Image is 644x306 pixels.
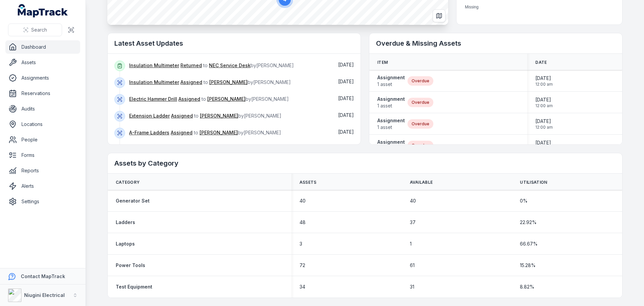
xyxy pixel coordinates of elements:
button: Switch to Map View [433,9,445,22]
a: Audits [5,102,80,116]
span: [DATE] [338,112,354,118]
span: [DATE] [535,75,553,82]
span: 1 asset [377,124,405,131]
span: [DATE] [535,96,553,103]
span: 1 [410,241,412,247]
span: to by [PERSON_NAME] [129,79,291,85]
span: 37 [410,219,416,226]
span: Available [410,180,433,185]
span: 34 [300,283,305,290]
span: 72 [300,262,305,269]
span: [DATE] [338,95,354,101]
span: Assets [300,180,317,185]
a: [PERSON_NAME] [207,96,246,102]
a: Electric Hammer Drill [129,96,177,102]
time: 4/30/2025, 12:00:00 AM [535,118,553,130]
a: Locations [5,118,80,131]
a: [PERSON_NAME] [200,129,238,136]
span: 12:00 am [535,103,553,108]
time: 8/12/2025, 1:28:25 PM [338,95,354,101]
span: 40 [300,198,306,204]
span: Search [31,27,47,33]
span: 12:00 am [535,82,553,87]
time: 8/12/2025, 1:27:00 PM [338,112,354,118]
h2: Latest Asset Updates [114,39,354,48]
a: Assignment1 asset [377,117,405,131]
time: 4/30/2025, 12:00:00 AM [535,96,553,108]
div: Overdue [408,141,433,150]
a: Insulation Multimeter [129,62,179,69]
a: Assignment1 asset [377,96,405,109]
a: Forms [5,148,80,162]
a: Assignments [5,71,80,85]
time: 8/18/2025, 5:02:25 PM [338,62,354,68]
a: Dashboard [5,40,80,54]
span: 22.92 % [520,219,537,226]
span: to by [PERSON_NAME] [129,62,294,68]
span: 0 % [520,198,528,204]
a: Assets [5,56,80,69]
span: 15.28 % [520,262,536,269]
span: [DATE] [338,129,354,135]
button: Search [8,24,62,36]
strong: Assignment [377,139,405,145]
div: Overdue [408,76,433,86]
h2: Assets by Category [114,159,615,168]
span: [DATE] [535,118,553,125]
a: Assigned [178,96,200,102]
a: Assigned [180,79,202,86]
span: 3 [300,241,302,247]
a: Test Equipment [116,283,152,290]
time: 5/10/2025, 12:00:00 AM [535,139,553,151]
a: Insulation Multimeter [129,79,179,86]
a: Alerts [5,179,80,193]
strong: Assignment [377,74,405,81]
a: [PERSON_NAME] [200,113,238,119]
span: 48 [300,219,306,226]
a: Settings [5,195,80,208]
a: Assigned [171,129,193,136]
span: to by [PERSON_NAME] [129,130,281,135]
strong: Power Tools [116,262,145,269]
a: [PERSON_NAME] [209,79,248,86]
span: Category [116,180,140,185]
a: Reservations [5,87,80,100]
a: People [5,133,80,146]
span: 31 [410,283,414,290]
a: Reports [5,164,80,177]
time: 8/18/2025, 9:21:12 AM [338,79,354,84]
span: Date [535,60,547,65]
time: 8/12/2025, 1:24:49 PM [338,129,354,135]
span: 1 asset [377,102,405,109]
div: Overdue [408,119,433,129]
a: Extension Ladder [129,113,170,119]
strong: Contact MapTrack [21,273,65,279]
a: Assigned [171,113,193,119]
span: 12:00 am [535,125,553,130]
span: Item [377,60,388,65]
strong: Assignment [377,117,405,124]
span: 40 [410,198,416,204]
span: 8.82 % [520,283,534,290]
span: 1 asset [377,81,405,88]
h2: Overdue & Missing Assets [376,39,615,48]
span: 66.67 % [520,241,538,247]
strong: Niugini Electrical [24,292,65,298]
span: to by [PERSON_NAME] [129,96,289,102]
strong: Ladders [116,219,135,226]
time: 4/30/2025, 12:00:00 AM [535,75,553,87]
div: Overdue [408,98,433,107]
a: Assignment [377,139,405,152]
a: A-Frame Ladders [129,129,169,136]
a: Generator Set [116,198,150,204]
a: Laptops [116,241,135,247]
strong: Assignment [377,96,405,102]
a: NEC Service Desk [209,62,251,69]
span: 61 [410,262,415,269]
a: Returned [180,62,202,69]
span: Utilisation [520,180,547,185]
a: Assignment1 asset [377,74,405,88]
